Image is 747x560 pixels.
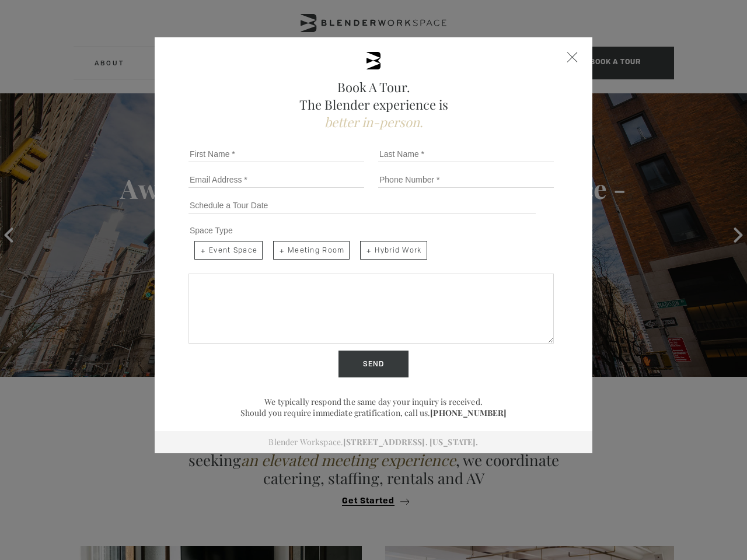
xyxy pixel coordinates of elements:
[155,431,592,453] div: Blender Workspace.
[360,241,427,260] span: Hybrid Work
[189,197,536,213] input: Schedule a Tour Date
[184,407,563,418] p: Should you require immediate gratification, call us.
[184,78,563,131] h2: Book A Tour. The Blender experience is
[378,171,554,188] input: Phone Number *
[324,113,423,131] span: better in-person.
[189,146,364,162] input: First Name *
[430,407,507,418] a: [PHONE_NUMBER]
[378,146,554,162] input: Last Name *
[189,171,364,188] input: Email Address *
[190,226,233,235] span: Space Type
[194,241,263,260] span: Event Space
[343,436,478,447] a: [STREET_ADDRESS]. [US_STATE].
[338,351,409,377] input: Send
[486,91,747,560] iframe: Chat Widget
[184,396,563,407] p: We typically respond the same day your inquiry is received.
[567,52,578,62] div: Close form
[273,241,350,260] span: Meeting Room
